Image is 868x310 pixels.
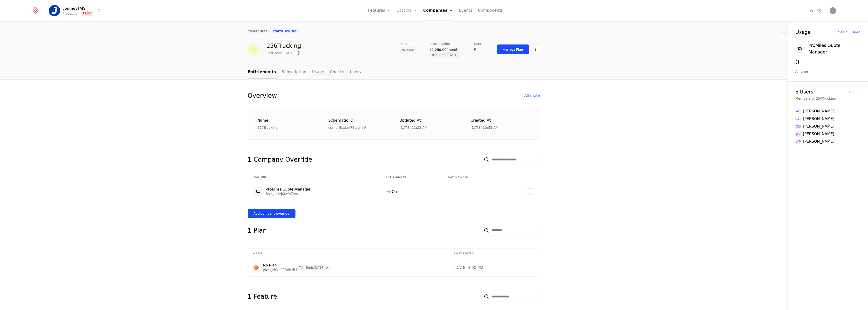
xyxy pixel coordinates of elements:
div: [PERSON_NAME] [803,139,834,144]
div: Schematic ID [328,118,388,123]
th: Expiry date [443,172,503,182]
div: All time [795,69,860,74]
span: comp_EsxkryR8qjg [328,125,360,130]
ul: Choose Sub Page [248,65,361,79]
div: See all usage [838,31,860,34]
div: Updated at [400,118,459,124]
div: 5 [474,47,483,53]
span: Trial Ends [DATE] [430,52,460,58]
span: Plan [400,42,407,45]
th: Entitlement [380,172,443,182]
div: ProMiles Quote Manager [266,187,311,191]
div: 1 Company Override [248,155,312,164]
a: companies [248,30,268,33]
div: feat_H1zjQVfn7vw [266,192,311,196]
div: Members of 256Trucking [795,96,860,101]
a: Entitlements [248,65,276,79]
div: Manage Plan [503,47,523,52]
span: Subscription [430,42,450,45]
button: Open user button [830,7,836,14]
div: AB [795,108,801,114]
div: On [386,188,437,195]
div: JW [795,131,801,137]
span: JourneyTMS [62,5,85,11]
button: Select action [531,44,540,54]
div: All meta [524,93,540,98]
div: 7/20/25, 10:55 AM [471,125,498,130]
th: Feature [248,172,380,182]
a: Users [350,65,361,79]
div: [PERSON_NAME] [803,131,834,137]
button: Select environment [50,5,102,16]
img: Walker Probasco [830,7,836,14]
button: ProMiles Quote Manager [795,42,860,55]
div: 256Trucking [257,125,317,130]
th: Name [248,249,449,259]
div: [PERSON_NAME] [803,108,834,114]
div: 1 Feature [248,292,277,301]
div: [DATE] 4:00 PM [454,266,534,269]
div: Last seen [DATE] [267,51,295,55]
a: Checks [330,65,344,79]
img: 256Trucking [248,44,259,55]
a: Usage [312,65,324,79]
span: No Plan [400,47,416,53]
span: Trial Ends [DATE] [297,265,331,270]
div: 256Trucking [267,43,301,49]
div: Add company override [254,211,290,216]
div: 1 Plan [248,226,267,235]
div: Name [257,118,317,124]
div: [PERSON_NAME] [803,116,834,122]
div: Overview [248,91,277,100]
a: Integrations [809,8,815,13]
div: plan_NG1GF3xhsiU [263,268,297,272]
nav: Main [248,65,540,79]
div: No Plan [263,263,297,267]
div: Usage [795,30,811,35]
th: Last edited [449,249,540,259]
div: GD [795,124,801,129]
div: Created at [471,118,530,124]
button: Select action [527,188,534,195]
img: JourneyTMS [49,5,60,16]
a: Subscription [282,65,306,79]
div: [PERSON_NAME] [803,124,834,129]
div: 9/4/25, 11:23 AM [400,125,427,130]
div: $1,250.00/month [430,47,460,52]
span: Users [474,42,483,45]
div: CO [795,116,801,122]
div: 5 Users [795,89,813,94]
span: Prod [81,11,93,16]
div: WP [795,139,801,144]
div: 0 [795,59,860,65]
div: See all [849,90,860,93]
div: Production [62,11,79,16]
button: Manage Plan [497,44,529,54]
button: Add company override [248,209,295,218]
a: Settings [816,8,822,13]
div: ProMiles Quote Manager [809,42,860,55]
